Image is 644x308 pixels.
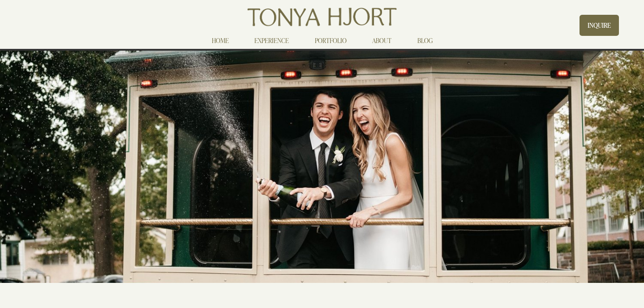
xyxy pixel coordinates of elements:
a: ABOUT [372,35,391,46]
img: Tonya Hjort [245,4,398,30]
a: INQUIRE [580,15,619,36]
a: HOME [212,35,229,46]
a: BLOG [417,35,433,46]
a: PORTFOLIO [315,35,347,46]
a: EXPERIENCE [254,35,289,46]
